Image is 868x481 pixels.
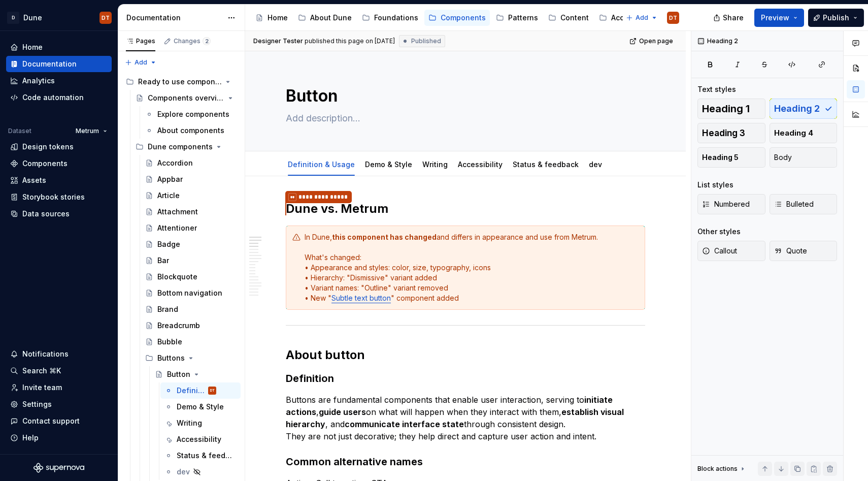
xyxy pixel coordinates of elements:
[723,13,744,23] span: Share
[639,37,673,45] span: Open page
[411,37,441,45] span: Published
[251,8,621,28] div: Page tree
[148,93,224,103] div: Components overview
[177,467,190,477] div: dev
[141,236,241,252] a: Badge
[160,415,241,431] a: Writing
[34,463,84,473] a: Supernova Logo
[22,192,85,202] div: Storybook stories
[157,304,178,314] div: Brand
[6,139,112,155] a: Design tokens
[509,153,583,175] div: Status & feedback
[418,153,452,175] div: Writing
[770,241,838,261] button: Quote
[131,90,241,106] a: Components overview
[141,171,241,187] a: Appbar
[6,430,112,446] button: Help
[23,13,42,23] div: Dune
[6,172,112,188] a: Assets
[22,399,52,409] div: Settings
[808,9,864,27] button: Publish
[22,433,39,443] div: Help
[422,160,448,169] a: Writing
[22,76,55,86] div: Analytics
[22,175,46,185] div: Assets
[374,13,418,23] div: Foundations
[76,127,99,135] span: Metrum
[823,13,849,23] span: Publish
[560,13,589,23] div: Content
[754,9,804,27] button: Preview
[141,285,241,301] a: Bottom navigation
[157,207,198,217] div: Attachment
[6,189,112,205] a: Storybook stories
[157,190,180,201] div: Article
[157,109,229,119] div: Explore components
[6,363,112,379] button: Search ⌘K
[135,58,147,67] span: Add
[611,13,656,23] div: Accessibility
[253,37,303,45] span: Designer Tester
[774,152,792,163] span: Body
[6,206,112,222] a: Data sources
[131,139,241,155] div: Dune components
[126,13,222,23] div: Documentation
[286,201,645,217] h2: Dune vs. Metrum
[157,337,182,347] div: Bubble
[669,14,677,22] div: DT
[286,371,645,386] h3: Definition
[141,187,241,204] a: Article
[702,152,739,163] span: Heading 5
[141,269,241,285] a: Blockquote
[6,413,112,429] button: Contact support
[774,199,814,209] span: Bulleted
[177,418,202,428] div: Writing
[126,37,155,45] div: Pages
[22,142,74,152] div: Design tokens
[702,199,750,209] span: Numbered
[774,246,807,256] span: Quote
[210,386,215,396] div: DT
[7,12,19,24] div: D
[157,272,197,282] div: Blockquote
[160,431,241,447] a: Accessibility
[174,37,211,45] div: Changes
[774,128,813,138] span: Heading 4
[589,160,602,169] a: dev
[626,34,678,48] a: Open page
[138,77,222,87] div: Ready to use components
[141,317,241,334] a: Breadcrumb
[251,10,292,26] a: Home
[157,288,222,298] div: Bottom navigation
[141,155,241,171] a: Accordion
[167,369,190,379] div: Button
[6,56,112,72] a: Documentation
[697,84,736,94] div: Text styles
[22,209,70,219] div: Data sources
[6,155,112,172] a: Components
[141,204,241,220] a: Attachment
[288,160,355,169] a: Definition & Usage
[6,346,112,362] button: Notifications
[454,153,507,175] div: Accessibility
[286,394,645,442] p: Buttons are fundamental components that enable user interaction, serving to , on what will happen...
[595,10,660,26] a: Accessibility
[6,379,112,396] a: Invite team
[770,147,838,168] button: Body
[22,158,68,169] div: Components
[177,402,224,412] div: Demo & Style
[492,10,542,26] a: Patterns
[286,347,645,363] h2: About button
[160,382,241,399] a: Definition & UsageDT
[305,37,395,45] div: published this page on [DATE]
[697,227,741,237] div: Other styles
[305,232,639,303] div: In Dune, and differs in appearance and use from Metrum. What's changed: • Appearance and styles: ...
[697,99,765,119] button: Heading 1
[148,142,213,152] div: Dune components
[141,350,241,366] div: Buttons
[319,407,366,417] strong: guide users
[424,10,490,26] a: Components
[22,349,69,359] div: Notifications
[441,13,486,23] div: Components
[697,194,765,214] button: Numbered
